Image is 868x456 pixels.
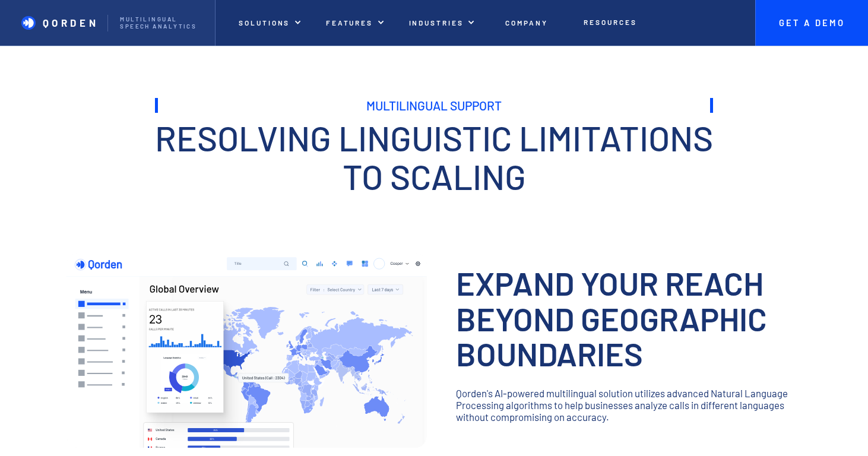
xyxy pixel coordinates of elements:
[239,18,290,27] p: Solutions
[326,18,373,27] p: Features
[409,18,464,27] p: Industries
[456,372,802,387] p: ‍
[584,18,636,26] p: Resources
[155,119,713,195] h2: Resolving linguistic limitations To Scaling
[505,18,548,27] p: Company
[456,423,802,435] p: ‍
[456,387,802,423] p: Qorden's AI-powered multilingual solution utilizes advanced Natural Language Processing algorithm...
[155,98,713,113] h1: Multilingual Support
[66,253,427,448] img: Photo
[456,265,802,371] h3: Expand your reach beyond geographic boundaries
[120,16,202,30] p: Multilingual Speech analytics
[43,17,99,28] p: QORDEN
[767,18,856,28] p: Get A Demo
